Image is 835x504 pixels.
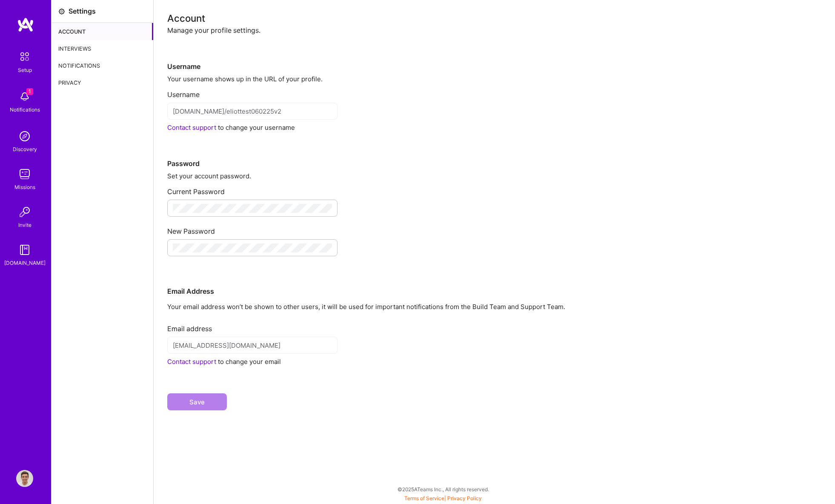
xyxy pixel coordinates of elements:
[16,241,33,258] img: guide book
[167,393,227,410] button: Save
[167,123,216,132] a: Contact support
[167,74,821,83] div: Your username shows up in the URL of your profile.
[51,478,835,500] div: © 2025 ATeams Inc., All rights reserved.
[16,128,33,145] img: discovery
[167,123,821,132] div: to change your username
[58,8,65,15] i: icon Settings
[167,357,821,366] div: to change your email
[404,495,444,501] a: Terms of Service
[167,302,821,311] p: Your email address won’t be shown to other users, it will be used for important notifications fro...
[167,358,216,366] a: Contact support
[51,74,153,91] div: Privacy
[16,88,33,105] img: bell
[16,166,33,183] img: teamwork
[167,318,821,333] div: Email address
[14,470,35,487] a: User Avatar
[167,180,821,196] div: Current Password
[18,66,32,74] div: Setup
[167,14,821,23] div: Account
[167,172,821,180] div: Set your account password.
[18,220,31,229] div: Invite
[167,83,821,99] div: Username
[167,132,821,168] div: Password
[69,7,96,16] div: Settings
[51,40,153,57] div: Interviews
[26,88,33,95] span: 1
[404,495,482,501] span: |
[10,105,40,114] div: Notifications
[167,26,821,35] div: Manage your profile settings.
[16,48,34,66] img: setup
[17,17,34,32] img: logo
[16,203,33,220] img: Invite
[167,220,821,236] div: New Password
[13,145,37,154] div: Discovery
[51,57,153,74] div: Notifications
[167,35,821,71] div: Username
[4,258,46,267] div: [DOMAIN_NAME]
[167,260,821,296] div: Email Address
[447,495,482,501] a: Privacy Policy
[51,23,153,40] div: Account
[16,470,33,487] img: User Avatar
[14,183,35,192] div: Missions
